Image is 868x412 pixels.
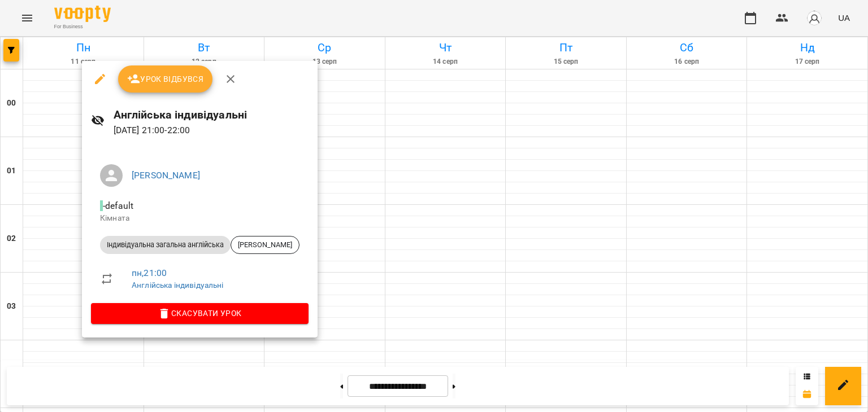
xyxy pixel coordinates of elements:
button: Скасувати Урок [91,303,309,323]
div: [PERSON_NAME] [231,236,300,254]
p: Кімната [100,213,300,224]
span: - default [100,200,136,211]
span: [PERSON_NAME] [231,240,299,250]
p: [DATE] 21:00 - 22:00 [114,124,309,137]
a: пн , 21:00 [132,268,167,278]
span: Урок відбувся [127,72,204,86]
h6: Англійська індивідуальні [114,106,309,124]
a: Англійська індивідуальні [132,280,224,290]
span: Індивідуальна загальна англійська [100,240,231,250]
span: Скасувати Урок [100,306,300,320]
a: [PERSON_NAME] [132,170,200,181]
button: Урок відбувся [118,65,213,93]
